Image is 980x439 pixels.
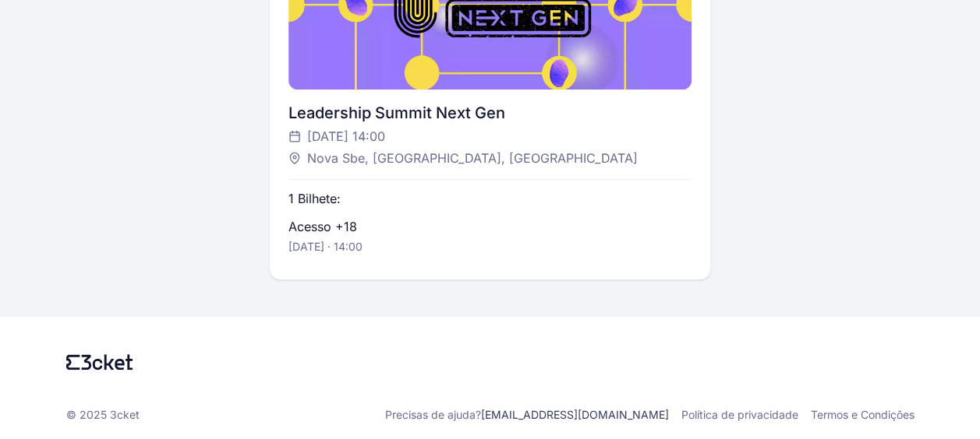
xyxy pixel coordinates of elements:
[66,407,140,423] p: © 2025 3cket
[681,407,798,423] a: Política de privacidade
[288,217,357,236] p: Acesso +18
[385,407,669,423] p: Precisas de ajuda?
[307,127,385,146] span: [DATE] 14:00
[307,149,638,167] span: Nova Sbe, [GEOGRAPHIC_DATA], [GEOGRAPHIC_DATA]
[481,408,669,421] a: [EMAIL_ADDRESS][DOMAIN_NAME]
[811,407,915,423] a: Termos e Condições
[288,189,341,208] p: 1 Bilhete:
[288,102,692,124] div: Leadership Summit Next Gen
[288,239,363,255] p: [DATE] · 14:00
